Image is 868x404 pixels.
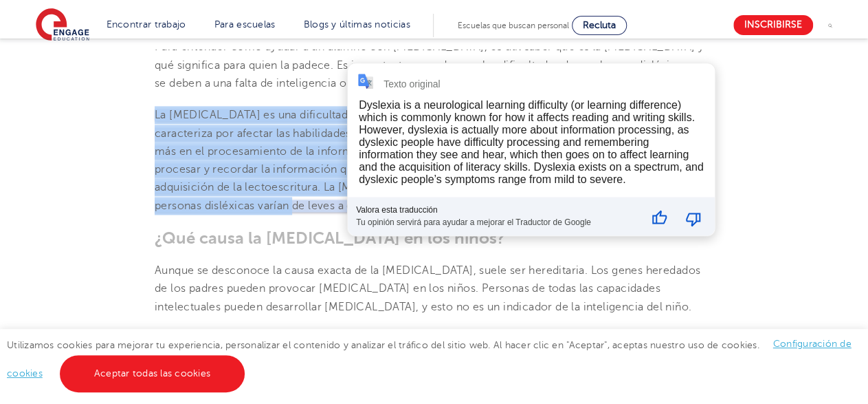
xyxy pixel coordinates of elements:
button: Buena traducción [643,201,676,235]
div: Tu opinión servirá para ayudar a mejorar el Traductor de Google [356,215,638,227]
font: Utilizamos cookies para mejorar tu experiencia, personalizar el contenido y analizar el tráfico d... [7,339,759,350]
a: Aceptar todas las cookies [60,355,245,392]
font: Para entender cómo ayudar a un alumno con [MEDICAL_DATA], es útil saber qué es la [MEDICAL_DATA] ... [155,41,704,89]
button: Mala traducción [677,201,710,235]
font: ¿Qué causa la [MEDICAL_DATA] en los niños? [155,228,505,248]
div: Texto original [383,78,441,89]
div: Dyslexia is a neurological learning difficulty (or learning difference) which is commonly known f... [359,99,704,185]
font: Aunque se desconoce la causa exacta de la [MEDICAL_DATA], suele ser hereditaria. Los genes hereda... [155,264,700,313]
div: Valora esta traducción [356,205,638,215]
font: Aceptar todas las cookies [94,368,210,379]
font: La [MEDICAL_DATA] es una dificultad neurológica del aprendizaje (o diferencia de aprendizaje) que... [155,109,696,211]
